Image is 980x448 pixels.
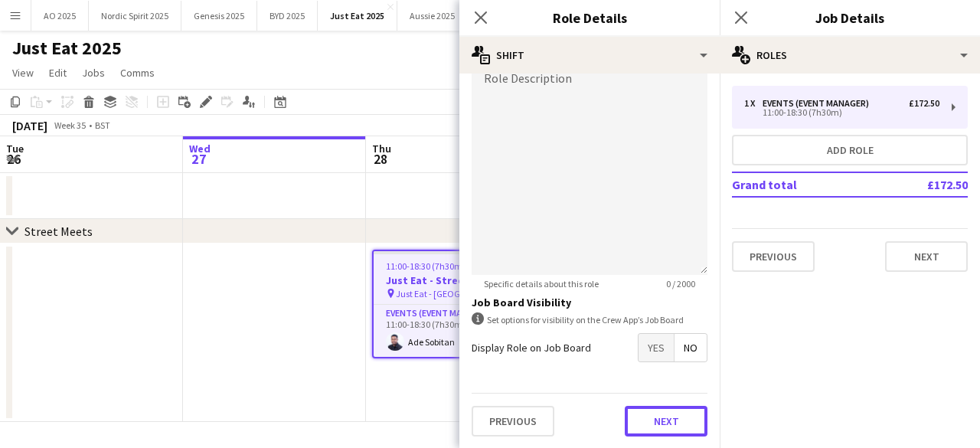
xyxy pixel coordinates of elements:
span: 28 [370,150,391,168]
span: Jobs [82,66,105,80]
h3: Job Board Visibility [472,296,707,309]
a: Edit [43,63,73,83]
a: Comms [114,63,161,83]
button: Genesis 2025 [181,1,257,31]
div: BST [95,119,110,131]
span: Wed [189,142,211,155]
h1: Just Eat 2025 [12,37,122,60]
button: Previous [732,241,815,272]
a: View [6,63,40,83]
span: 26 [4,150,24,168]
div: Street Meets [24,224,93,239]
app-card-role: Events (Event Manager)1/111:00-18:30 (7h30m)Ade Sobitan [374,305,542,357]
h3: Role Details [459,8,720,28]
span: Just Eat - [GEOGRAPHIC_DATA] [396,288,508,299]
span: Thu [372,142,391,155]
span: Yes [639,334,674,361]
div: Events (Event Manager) [763,98,875,109]
div: Set options for visibility on the Crew App’s Job Board [472,312,707,327]
app-job-card: 11:00-18:30 (7h30m)1/1Just Eat - Street Meets Just Eat - [GEOGRAPHIC_DATA]1 RoleEvents (Event Man... [372,250,544,358]
div: [DATE] [12,118,47,133]
span: Comms [120,66,155,80]
button: Next [885,241,968,272]
td: Grand total [732,172,877,197]
button: Nordic Spirit 2025 [89,1,181,31]
button: Add role [732,135,968,165]
span: Week 35 [51,119,89,131]
div: £172.50 [909,98,939,109]
span: 11:00-18:30 (7h30m) [386,260,465,272]
button: Previous [472,406,554,437]
span: Tue [6,142,24,155]
h3: Just Eat - Street Meets [374,273,542,287]
button: BYD 2025 [257,1,318,31]
span: Edit [49,66,67,80]
button: Next [625,406,707,437]
span: 0 / 2000 [654,278,707,289]
div: 1 x [744,98,763,109]
span: No [675,334,707,361]
button: AO 2025 [31,1,89,31]
td: £172.50 [877,172,968,197]
button: Just Eat 2025 [318,1,397,31]
div: Roles [720,37,980,74]
div: 11:00-18:30 (7h30m) [744,109,939,116]
label: Display Role on Job Board [472,341,591,355]
h3: Job Details [720,8,980,28]
div: Shift [459,37,720,74]
button: Aussie 2025 [397,1,468,31]
span: Specific details about this role [472,278,611,289]
a: Jobs [76,63,111,83]
span: 27 [187,150,211,168]
span: View [12,66,34,80]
